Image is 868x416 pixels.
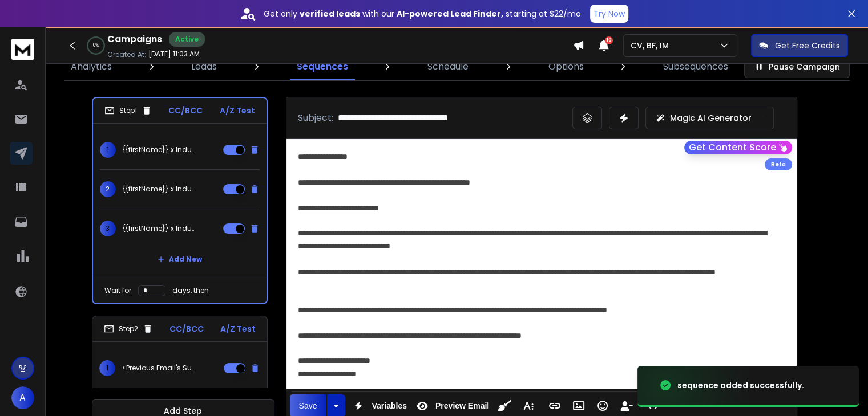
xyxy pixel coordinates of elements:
button: Get Free Credits [751,34,848,57]
button: A [11,386,34,409]
p: 0 % [93,42,99,49]
p: Sequences [297,60,348,74]
p: <Previous Email's Subject> [122,364,195,373]
p: CC/BCC [169,323,204,335]
p: Magic AI Generator [670,112,752,124]
p: Analytics [71,60,112,74]
p: {{firstName}} x Industry Masters - intro [123,224,196,233]
p: CV, BF, IM [631,40,673,51]
h1: Campaigns [107,32,162,46]
li: Step1CC/BCCA/Z Test1{{firstName}} x Industry Masters - intro2{{firstName}} x Industry Masters3{{f... [92,97,268,304]
a: Options [542,53,591,80]
span: 2 [100,181,116,197]
p: Schedule [427,60,469,74]
p: Created At: [107,50,146,59]
a: Subsequences [656,53,735,80]
a: Leads [184,53,224,80]
p: days, then [172,286,209,295]
p: Wait for [104,286,131,295]
p: CC/BCC [168,105,203,116]
p: Leads [191,60,217,74]
span: 3 [100,221,116,236]
strong: AI-powered Lead Finder, [397,8,503,19]
span: Preview Email [433,401,491,411]
p: [DATE] 11:03 AM [148,50,200,59]
button: Add New [148,248,211,271]
p: A/Z Test [220,105,255,116]
div: Step 1 [104,105,152,116]
button: Magic AI Generator [645,107,774,129]
p: Get only with our starting at $22/mo [264,8,581,19]
p: Subsequences [663,60,728,74]
div: sequence added successfully. [677,380,804,391]
a: Schedule [421,53,475,80]
span: Variables [369,401,409,411]
span: 1 [99,360,115,376]
button: Get Content Score [684,141,792,154]
p: Options [548,60,584,74]
strong: verified leads [300,8,360,19]
div: Step 2 [104,324,153,334]
p: {{firstName}} x Industry Masters [123,185,196,194]
p: Try Now [594,8,625,19]
span: 1 [100,142,116,158]
span: 10 [605,36,613,44]
p: {{firstName}} x Industry Masters - intro [123,145,196,154]
a: Analytics [64,53,119,80]
a: Sequences [290,53,355,80]
div: Active [169,32,205,47]
p: A/Z Test [220,323,256,335]
button: Pause Campaign [744,55,850,78]
div: Beta [765,158,792,170]
button: Try Now [590,5,628,23]
p: Get Free Credits [775,40,840,51]
p: Subject: [298,111,333,125]
img: logo [11,39,34,60]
